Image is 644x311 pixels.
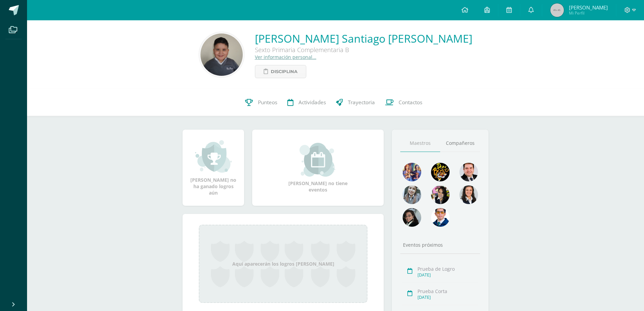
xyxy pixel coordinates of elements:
a: [PERSON_NAME] Santiago [PERSON_NAME] [255,31,472,46]
div: [PERSON_NAME] no tiene eventos [284,143,352,193]
div: Sexto Primaria Complementaria B [255,46,458,54]
img: event_small.png [300,143,336,177]
img: 45x45 [550,3,564,17]
span: Disciplina [271,65,297,78]
div: [PERSON_NAME] no ha ganado logros aún [189,139,237,196]
img: 7e15a45bc4439684581270cc35259faa.png [459,185,478,204]
a: Actividades [282,89,331,116]
a: Contactos [380,89,427,116]
img: 88256b496371d55dc06d1c3f8a5004f4.png [403,163,421,181]
span: Trayectoria [348,99,375,106]
div: Aquí aparecerán los logros [PERSON_NAME] [199,225,367,303]
img: achievement_small.png [195,139,232,173]
img: ddcb7e3f3dd5693f9a3e043a79a89297.png [431,185,450,204]
div: [DATE] [418,294,478,300]
div: [DATE] [418,272,478,278]
span: Punteos [258,99,277,106]
img: 29fc2a48271e3f3676cb2cb292ff2552.png [431,163,450,181]
a: Maestros [400,135,440,152]
div: Eventos próximos [400,242,480,248]
a: Disciplina [255,65,306,78]
img: 45bd7986b8947ad7e5894cbc9b781108.png [403,185,421,204]
img: 79570d67cb4e5015f1d97fde0ec62c05.png [459,163,478,181]
div: Prueba de Logro [418,266,478,272]
a: Ver información personal... [255,54,316,60]
div: Prueba Corta [418,288,478,294]
span: Contactos [399,99,422,106]
img: b71a7e6cf605b0c528f85e979020a292.png [200,34,243,76]
a: Trayectoria [331,89,380,116]
span: [PERSON_NAME] [569,4,608,11]
span: Mi Perfil [569,10,608,16]
img: 6377130e5e35d8d0020f001f75faf696.png [403,208,421,227]
span: Actividades [299,99,326,106]
a: Compañeros [440,135,480,152]
a: Punteos [240,89,282,116]
img: 07eb4d60f557dd093c6c8aea524992b7.png [431,208,450,227]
